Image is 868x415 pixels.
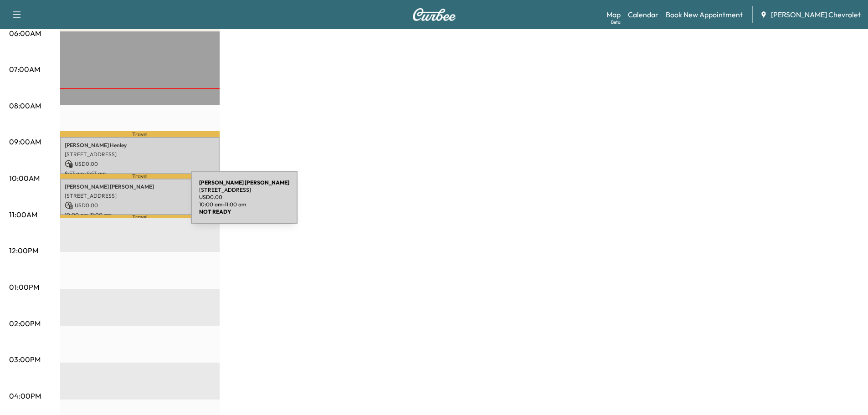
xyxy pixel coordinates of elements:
[9,173,40,184] p: 10:00AM
[9,282,39,292] p: 01:00PM
[65,183,215,190] p: [PERSON_NAME] [PERSON_NAME]
[9,136,41,147] p: 09:00AM
[199,194,289,201] p: USD 0.00
[666,9,743,20] a: Book New Appointment
[9,64,40,75] p: 07:00AM
[606,9,621,20] a: MapBeta
[65,192,215,200] p: [STREET_ADDRESS]
[9,245,38,256] p: 12:00PM
[199,208,231,215] b: NOT READY
[9,354,41,365] p: 03:00PM
[60,174,220,178] p: Travel
[199,201,289,208] p: 10:00 am - 11:00 am
[9,28,41,39] p: 06:00AM
[628,9,658,20] a: Calendar
[60,215,220,218] p: Travel
[199,179,289,186] b: [PERSON_NAME] [PERSON_NAME]
[65,170,215,177] p: 8:53 am - 9:53 am
[771,9,861,20] span: [PERSON_NAME] Chevrolet
[9,318,41,329] p: 02:00PM
[199,186,289,194] p: [STREET_ADDRESS]
[9,209,37,220] p: 11:00AM
[65,160,215,168] p: USD 0.00
[65,211,215,219] p: 10:00 am - 11:00 am
[9,390,41,401] p: 04:00PM
[65,201,215,210] p: USD 0.00
[65,151,215,158] p: [STREET_ADDRESS]
[9,100,41,111] p: 08:00AM
[412,8,456,21] img: Curbee Logo
[611,19,621,26] div: Beta
[65,142,215,149] p: [PERSON_NAME] Henley
[60,131,220,137] p: Travel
